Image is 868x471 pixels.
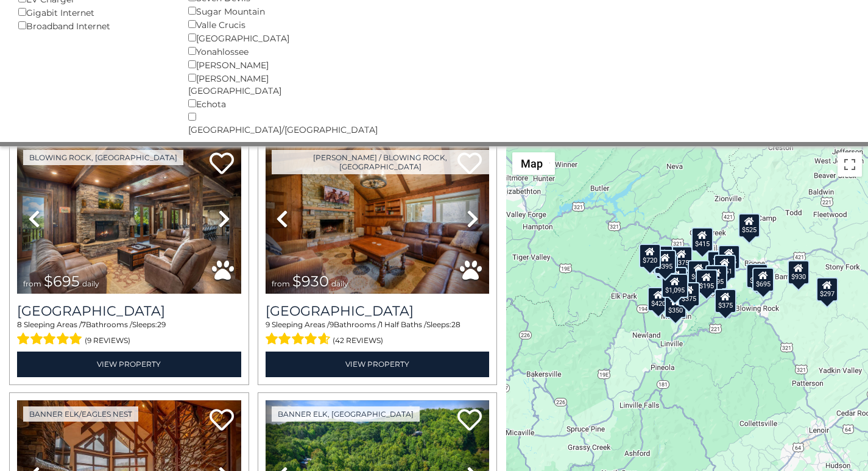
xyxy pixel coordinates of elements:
[838,152,862,177] button: Toggle fullscreen view
[44,272,80,290] span: $695
[266,320,270,329] span: 9
[678,282,700,306] div: $375
[512,152,555,175] button: Change map style
[188,71,340,97] div: [PERSON_NAME][GEOGRAPHIC_DATA]
[651,245,673,269] div: $425
[272,150,490,174] a: [PERSON_NAME] / Blowing Rock, [GEOGRAPHIC_DATA]
[18,5,170,19] div: Gigabit Internet
[17,303,241,319] h3: Renaissance Lodge
[457,408,482,434] a: Add to favorites
[266,303,490,319] h3: Appalachian Mountain Lodge
[17,320,22,329] span: 8
[705,264,727,289] div: $395
[266,352,490,377] a: View Property
[23,279,41,288] span: from
[738,213,760,237] div: $525
[82,279,99,288] span: daily
[272,406,420,422] a: Banner Elk, [GEOGRAPHIC_DATA]
[188,31,340,44] div: [GEOGRAPHIC_DATA]
[188,18,340,31] div: Valle Crucis
[17,352,241,377] a: View Property
[210,151,234,177] a: Add to favorites
[696,269,718,293] div: $195
[85,333,130,349] span: (9 reviews)
[210,408,234,434] a: Add to favorites
[665,267,687,291] div: $350
[715,289,736,313] div: $375
[18,19,170,32] div: Broadband Internet
[266,319,490,349] div: Sleeping Areas / Bathrooms / Sleeps:
[17,303,241,319] a: [GEOGRAPHIC_DATA]
[688,260,710,285] div: $615
[816,277,838,301] div: $297
[188,110,340,136] div: [GEOGRAPHIC_DATA]/[GEOGRAPHIC_DATA]
[188,4,340,18] div: Sugar Mountain
[330,320,334,329] span: 9
[23,150,183,165] a: Blowing Rock, [GEOGRAPHIC_DATA]
[654,249,676,274] div: $395
[451,320,460,329] span: 28
[380,320,426,329] span: 1 Half Baths /
[647,287,669,311] div: $420
[691,227,713,252] div: $415
[266,303,490,319] a: [GEOGRAPHIC_DATA]
[671,246,693,271] div: $375
[17,144,241,294] img: thumbnail_163277623.jpeg
[266,144,490,294] img: thumbnail_163277208.jpeg
[746,264,768,288] div: $315
[23,406,138,422] a: Banner Elk/Eagles Nest
[788,260,810,284] div: $930
[331,279,348,288] span: daily
[188,58,340,71] div: [PERSON_NAME]
[157,320,166,329] span: 29
[665,294,687,318] div: $350
[718,245,740,269] div: $245
[272,279,290,288] span: from
[662,273,688,297] div: $1,095
[292,272,329,290] span: $930
[188,44,340,58] div: Yonahlossee
[82,320,86,329] span: 7
[333,333,383,349] span: (42 reviews)
[752,267,774,291] div: $695
[188,97,340,110] div: Echota
[640,244,662,268] div: $720
[714,255,736,279] div: $451
[521,157,543,170] span: Map
[17,319,241,349] div: Sleeping Areas / Bathrooms / Sleeps:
